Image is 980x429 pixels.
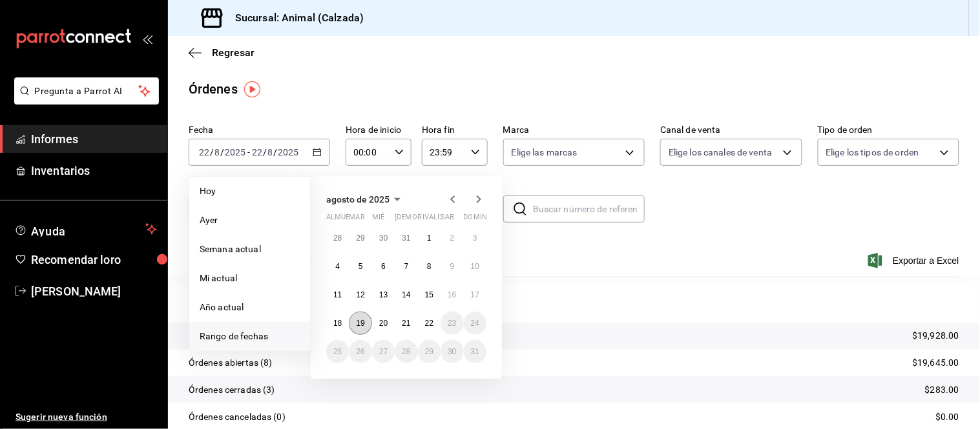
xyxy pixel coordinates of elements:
font: Sugerir nueva función [16,412,107,422]
button: 29 de julio de 2025 [349,226,371,250]
font: 14 [402,290,410,299]
button: 25 de agosto de 2025 [326,340,349,363]
abbr: 16 de agosto de 2025 [448,290,456,299]
button: 1 de agosto de 2025 [418,226,441,250]
font: / [210,147,214,157]
button: 6 de agosto de 2025 [372,255,395,278]
font: Elige los tipos de orden [826,147,919,157]
font: 29 [425,347,433,356]
button: 26 de agosto de 2025 [349,340,371,363]
button: 28 de julio de 2025 [326,226,349,250]
abbr: 4 de agosto de 2025 [335,262,340,271]
abbr: 11 de agosto de 2025 [333,290,342,299]
font: 10 [471,262,479,271]
button: 14 de agosto de 2025 [395,283,417,306]
button: 24 de agosto de 2025 [464,312,486,335]
abbr: 23 de agosto de 2025 [448,319,456,328]
abbr: 2 de agosto de 2025 [450,234,454,243]
button: 30 de agosto de 2025 [441,340,463,363]
font: Exportar a Excel [893,255,959,266]
button: 29 de agosto de 2025 [418,340,441,363]
font: Año actual [200,302,244,312]
font: 22 [425,319,433,328]
abbr: 28 de agosto de 2025 [402,347,410,356]
font: Semana actual [200,244,261,254]
button: 31 de agosto de 2025 [464,340,486,363]
abbr: 29 de agosto de 2025 [425,347,433,356]
font: rivalizar [418,213,454,221]
button: abrir_cajón_menú [142,34,152,44]
abbr: 21 de agosto de 2025 [402,319,410,328]
font: Inventarios [31,164,90,177]
abbr: lunes [326,213,364,226]
font: Órdenes cerradas (3) [189,384,275,395]
button: Marcador de información sobre herramientas [244,81,260,97]
input: -- [251,147,263,157]
button: 15 de agosto de 2025 [418,283,441,306]
abbr: 28 de julio de 2025 [333,234,342,243]
font: 15 [425,290,433,299]
button: 20 de agosto de 2025 [372,312,395,335]
abbr: 8 de agosto de 2025 [427,262,432,271]
font: 17 [471,290,479,299]
abbr: 15 de agosto de 2025 [425,290,433,299]
a: Pregunta a Parrot AI [9,94,159,107]
button: 11 de agosto de 2025 [326,283,349,306]
button: 21 de agosto de 2025 [395,312,417,335]
font: 16 [448,290,456,299]
abbr: 1 de agosto de 2025 [427,234,432,243]
button: 12 de agosto de 2025 [349,283,371,306]
font: 6 [381,262,386,271]
abbr: sábado [441,213,454,226]
abbr: 12 de agosto de 2025 [356,290,364,299]
font: 25 [333,347,342,356]
font: 28 [402,347,410,356]
button: 28 de agosto de 2025 [395,340,417,363]
font: 18 [333,319,342,328]
abbr: miércoles [372,213,384,226]
abbr: 26 de agosto de 2025 [356,347,364,356]
font: dominio [464,213,495,221]
button: 30 de julio de 2025 [372,226,395,250]
button: 18 de agosto de 2025 [326,312,349,335]
font: 30 [448,347,456,356]
button: Pregunta a Parrot AI [14,77,159,105]
button: 16 de agosto de 2025 [441,283,463,306]
abbr: 24 de agosto de 2025 [471,319,479,328]
font: Informes [31,132,78,146]
font: 12 [356,290,364,299]
font: $0.00 [935,412,959,422]
button: 23 de agosto de 2025 [441,312,463,335]
font: Ayer [200,215,218,225]
button: 9 de agosto de 2025 [441,255,463,278]
font: 23 [448,319,456,328]
abbr: 22 de agosto de 2025 [425,319,433,328]
font: Sucursal: Animal (Calzada) [235,12,364,24]
abbr: 5 de agosto de 2025 [359,262,363,271]
font: $19,928.00 [913,330,959,341]
button: 27 de agosto de 2025 [372,340,395,363]
button: agosto de 2025 [326,192,405,207]
font: 3 [473,234,477,243]
font: 2 [450,234,454,243]
font: 31 [402,234,410,243]
font: Regresar [212,46,255,59]
input: ---- [224,147,246,157]
font: $19,645.00 [913,357,959,368]
abbr: martes [349,213,364,226]
font: 21 [402,319,410,328]
font: Fecha [189,125,214,135]
input: Buscar número de referencia [533,196,645,222]
font: almuerzo [326,213,364,221]
font: 26 [356,347,364,356]
font: / [274,147,278,157]
font: Hora fin [422,125,455,135]
font: 30 [379,234,388,243]
font: 4 [335,262,340,271]
font: $283.00 [925,384,959,395]
button: 7 de agosto de 2025 [395,255,417,278]
font: 13 [379,290,388,299]
font: Rango de fechas [200,331,268,341]
font: Mi actual [200,273,237,283]
font: Pregunta a Parrot AI [35,86,123,96]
